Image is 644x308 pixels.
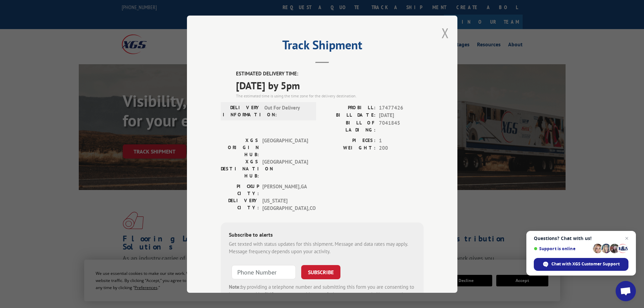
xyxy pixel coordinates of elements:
div: Open chat [616,281,636,301]
span: 1 [379,137,424,144]
label: XGS ORIGIN HUB: [221,137,259,158]
span: [GEOGRAPHIC_DATA] [262,158,308,179]
span: [DATE] [379,112,424,119]
label: PICKUP CITY: [221,183,259,197]
button: SUBSCRIBE [301,265,340,279]
label: XGS DESTINATION HUB: [221,158,259,179]
label: DELIVERY INFORMATION: [223,104,261,118]
div: Subscribe to alerts [229,230,415,240]
label: WEIGHT: [322,144,376,152]
span: 200 [379,144,424,152]
button: Close modal [442,24,449,42]
h2: Track Shipment [221,40,424,53]
input: Phone Number [232,265,296,279]
label: DELIVERY CITY: [221,197,259,212]
span: Close chat [623,234,631,242]
span: Out For Delivery [264,104,310,118]
label: BILL OF LADING: [322,119,376,133]
div: The estimated time is using the time zone for the delivery destination. [236,93,424,99]
div: Chat with XGS Customer Support [534,258,628,271]
strong: Note: [229,283,241,290]
label: PROBILL: [322,104,376,112]
span: 17477426 [379,104,424,112]
span: [US_STATE][GEOGRAPHIC_DATA] , CO [262,197,308,212]
span: [PERSON_NAME] , GA [262,183,308,197]
span: 7041845 [379,119,424,133]
span: [DATE] by 5pm [236,77,424,93]
span: Support is online [534,246,591,251]
span: Chat with XGS Customer Support [551,261,620,267]
div: Get texted with status updates for this shipment. Message and data rates may apply. Message frequ... [229,240,415,255]
label: PIECES: [322,137,376,144]
span: [GEOGRAPHIC_DATA] [262,137,308,158]
div: by providing a telephone number and submitting this form you are consenting to be contacted by SM... [229,283,415,306]
label: ESTIMATED DELIVERY TIME: [236,70,424,78]
label: BILL DATE: [322,112,376,119]
span: Questions? Chat with us! [534,236,628,241]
